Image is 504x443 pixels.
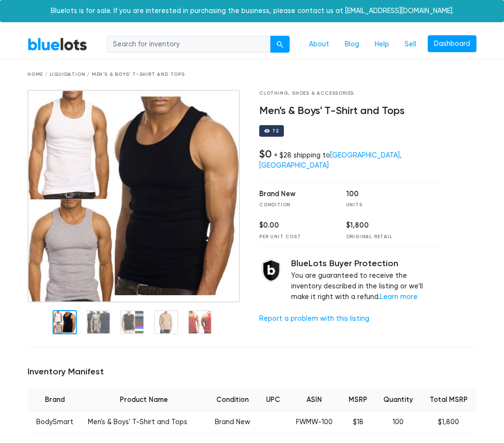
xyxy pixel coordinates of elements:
[259,189,332,200] div: Brand New
[346,220,419,231] div: $1,800
[259,233,332,241] div: Per Unit Cost
[28,37,87,51] a: BlueLots
[367,35,397,54] a: Help
[259,258,283,283] img: buyer_protection_shield-3b65640a83011c7d3ede35a8e5a80bfdfaa6a97447f0071c1475b91a4b0b3d01.png
[287,411,341,434] td: FWMW-100
[259,105,438,117] h4: Men's & Boys' T-Shirt and Tops
[337,35,367,54] a: Blog
[259,148,272,160] h4: $0
[28,90,240,302] img: 969eb280-140f-4855-9a3b-0916b2641cc2-1694197707.jpg
[82,411,206,434] td: Men's & Boys' T-Shirt and Tops
[259,314,369,323] a: Report a problem with this listing
[346,189,419,200] div: 100
[397,35,424,54] a: Sell
[421,411,476,434] td: $1,800
[82,389,206,411] th: Product Name
[291,258,438,269] h5: BlueLots Buyer Protection
[421,389,476,411] th: Total MSRP
[28,71,476,78] div: Home / Liquidation / Men's & Boys' T-Shirt and Tops
[259,201,332,209] div: Condition
[259,90,438,97] div: Clothing, Shoes & Accessories
[28,389,82,411] th: Brand
[259,151,402,170] div: + $28 shipping to
[107,36,271,53] input: Search for inventory
[428,35,476,53] a: Dashboard
[206,389,258,411] th: Condition
[28,367,476,377] h5: Inventory Manifest
[346,233,419,241] div: Original Retail
[272,129,279,133] div: 72
[341,389,375,411] th: MSRP
[380,293,418,301] a: Learn more
[28,411,82,434] td: BodySmart
[375,411,421,434] td: 100
[291,258,438,302] div: You are guaranteed to receive the inventory described in the listing or we'll make it right with ...
[259,151,402,170] a: [GEOGRAPHIC_DATA], [GEOGRAPHIC_DATA]
[341,411,375,434] td: $18
[287,389,341,411] th: ASIN
[206,411,258,434] td: Brand New
[259,220,332,231] div: $0.00
[346,201,419,209] div: Units
[375,389,421,411] th: Quantity
[301,35,337,54] a: About
[258,389,287,411] th: UPC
